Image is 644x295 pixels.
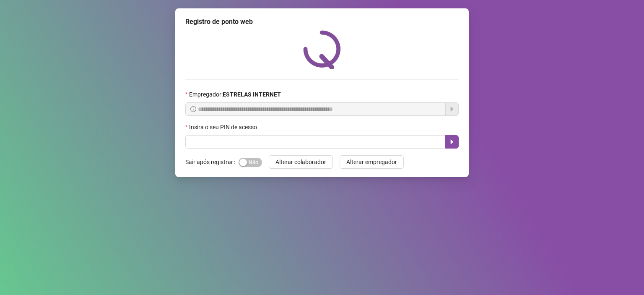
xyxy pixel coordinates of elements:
label: Insira o seu PIN de acesso [185,123,262,132]
span: caret-right [449,138,455,145]
img: QRPoint [303,30,341,69]
span: info-circle [190,106,196,112]
button: Alterar colaborador [269,155,333,169]
div: Registro de ponto web [185,17,459,27]
span: Alterar empregador [346,157,397,167]
span: Empregador : [189,90,281,99]
span: Alterar colaborador [275,157,326,167]
strong: ESTRELAS INTERNET [223,91,281,98]
button: Alterar empregador [340,155,404,169]
label: Sair após registrar [185,155,239,169]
